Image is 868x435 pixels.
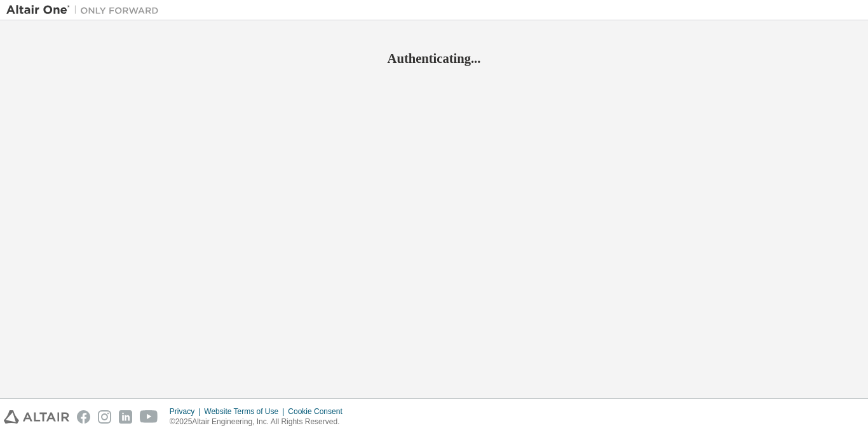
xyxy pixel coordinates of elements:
h2: Authenticating... [6,50,862,67]
div: Cookie Consent [288,406,349,417]
img: Altair One [6,4,165,17]
div: Privacy [170,406,204,417]
img: altair_logo.svg [4,410,69,424]
img: linkedin.svg [119,410,132,424]
div: Website Terms of Use [204,406,288,417]
img: instagram.svg [98,410,111,424]
img: youtube.svg [140,410,158,424]
p: © 2025 Altair Engineering, Inc. All Rights Reserved. [170,417,350,427]
img: facebook.svg [77,410,90,424]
